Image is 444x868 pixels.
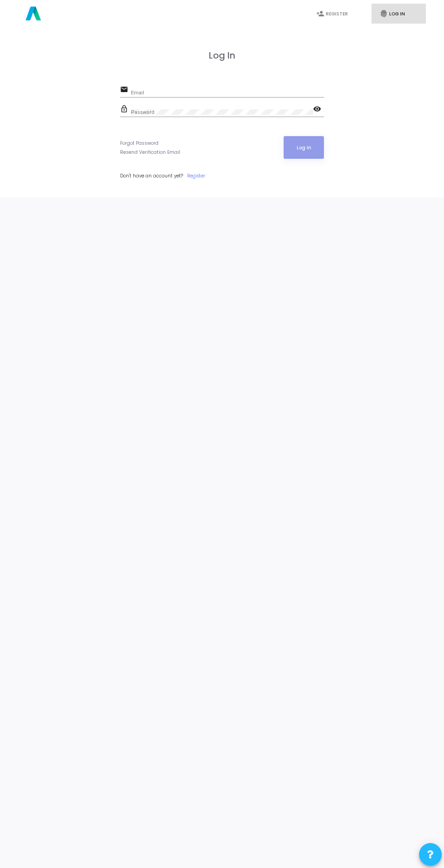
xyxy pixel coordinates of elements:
h3: Log In [120,50,324,61]
button: Log In [284,136,324,159]
mat-icon: lock_outline [120,104,131,115]
mat-icon: email [120,85,131,96]
input: Email [131,90,324,95]
i: fingerprint [380,10,388,18]
img: logo [23,2,44,25]
span: Don't have an account yet? [120,172,183,179]
mat-icon: visibility [313,104,324,115]
a: Resend Verification Email [120,149,180,156]
a: fingerprintLog In [372,4,426,24]
i: person_add [316,10,324,18]
a: Forgot Password [120,140,159,147]
a: person_addRegister [308,4,362,24]
a: Register [187,172,205,179]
